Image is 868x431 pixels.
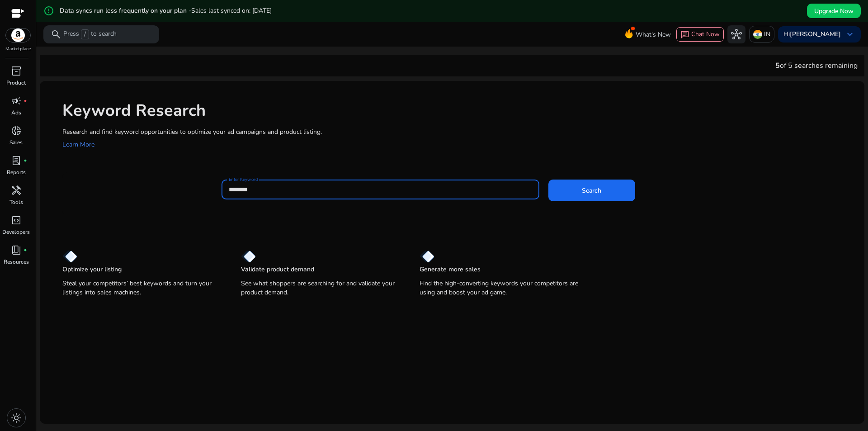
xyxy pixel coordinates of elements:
[2,228,30,236] p: Developers
[62,101,855,120] h1: Keyword Research
[5,46,31,52] p: Marketplace
[4,258,29,266] p: Resources
[11,125,22,136] span: donut_small
[11,155,22,166] span: lab_profile
[60,7,272,15] h5: Data syncs run less frequently on your plan -
[775,61,780,71] span: 5
[51,29,61,40] span: search
[62,140,94,149] a: Learn More
[420,250,434,263] img: diamond.svg
[420,279,580,297] p: Find the high-converting keywords your competitors are using and boost your ad game.
[790,30,841,38] b: [PERSON_NAME]
[753,30,762,39] img: in.svg
[775,60,858,71] div: of 5 searches remaining
[62,265,122,274] p: Optimize your listing
[814,6,854,16] span: Upgrade Now
[420,265,481,274] p: Generate more sales
[582,186,601,195] span: Search
[548,180,635,201] button: Search
[62,279,223,297] p: Steal your competitors’ best keywords and turn your listings into sales machines.
[6,28,30,42] img: amazon.svg
[24,248,27,252] span: fiber_manual_record
[191,6,272,15] span: Sales last synced on: [DATE]
[11,215,22,226] span: code_blocks
[62,250,77,263] img: diamond.svg
[241,279,401,297] p: See what shoppers are searching for and validate your product demand.
[844,29,855,40] span: keyboard_arrow_down
[24,159,27,162] span: fiber_manual_record
[63,29,117,39] p: Press to search
[691,30,720,38] span: Chat Now
[727,25,745,43] button: hub
[11,185,22,196] span: handyman
[11,109,21,117] p: Ads
[7,168,26,176] p: Reports
[9,138,23,147] p: Sales
[241,250,256,263] img: diamond.svg
[9,198,23,206] p: Tools
[676,27,724,42] button: chatChat Now
[6,79,26,87] p: Product
[731,29,742,40] span: hub
[11,95,22,106] span: campaign
[241,265,314,274] p: Validate product demand
[11,245,22,256] span: book_4
[764,26,770,42] p: IN
[680,30,689,39] span: chat
[636,27,671,43] span: What's New
[62,127,855,137] p: Research and find keyword opportunities to optimize your ad campaigns and product listing.
[81,29,89,39] span: /
[24,99,27,103] span: fiber_manual_record
[783,31,841,38] p: Hi
[43,5,54,16] mat-icon: error_outline
[229,176,258,183] mat-label: Enter Keyword
[807,4,861,18] button: Upgrade Now
[11,412,22,423] span: light_mode
[11,66,22,76] span: inventory_2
